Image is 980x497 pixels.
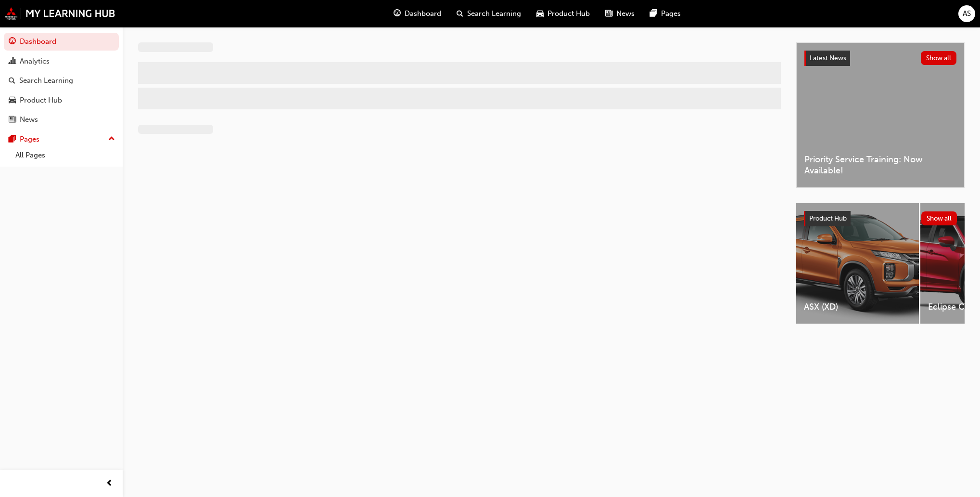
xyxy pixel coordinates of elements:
[457,8,463,20] span: search-icon
[449,4,529,24] a: search-iconSearch Learning
[4,72,119,90] a: Search Learning
[9,135,16,144] span: pages-icon
[642,4,688,24] a: pages-iconPages
[4,52,119,70] a: Analytics
[616,8,635,19] span: News
[4,111,119,129] a: News
[9,96,16,105] span: car-icon
[605,8,612,20] span: news-icon
[963,8,971,19] span: AS
[4,31,119,131] button: DashboardAnalyticsSearch LearningProduct HubNews
[804,301,911,313] span: ASX (XD)
[9,38,16,46] span: guage-icon
[106,478,113,490] span: prev-icon
[4,92,119,109] a: Product Hub
[921,211,957,225] button: Show all
[598,4,642,24] a: news-iconNews
[12,148,119,163] a: All Pages
[467,8,521,19] span: Search Learning
[20,134,39,145] div: Pages
[4,131,119,148] button: Pages
[809,214,847,222] span: Product Hub
[4,33,119,51] a: Dashboard
[529,4,598,24] a: car-iconProduct Hub
[804,211,957,226] a: Product HubShow all
[650,8,657,20] span: pages-icon
[405,8,441,19] span: Dashboard
[958,5,975,22] button: AS
[108,133,115,145] span: up-icon
[547,8,590,19] span: Product Hub
[796,203,919,324] a: ASX (XD)
[796,42,965,188] a: Latest NewsShow allPriority Service Training: Now Available!
[921,51,957,65] button: Show all
[19,75,73,86] div: Search Learning
[20,56,50,67] div: Analytics
[20,95,62,106] div: Product Hub
[536,8,544,20] span: car-icon
[9,116,16,124] span: news-icon
[661,8,681,19] span: Pages
[804,154,956,176] span: Priority Service Training: Now Available!
[9,77,15,85] span: search-icon
[386,4,449,24] a: guage-iconDashboard
[20,114,38,125] div: News
[9,57,16,66] span: chart-icon
[804,51,956,66] a: Latest NewsShow all
[810,54,846,62] span: Latest News
[394,8,401,20] span: guage-icon
[5,7,115,20] img: mmal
